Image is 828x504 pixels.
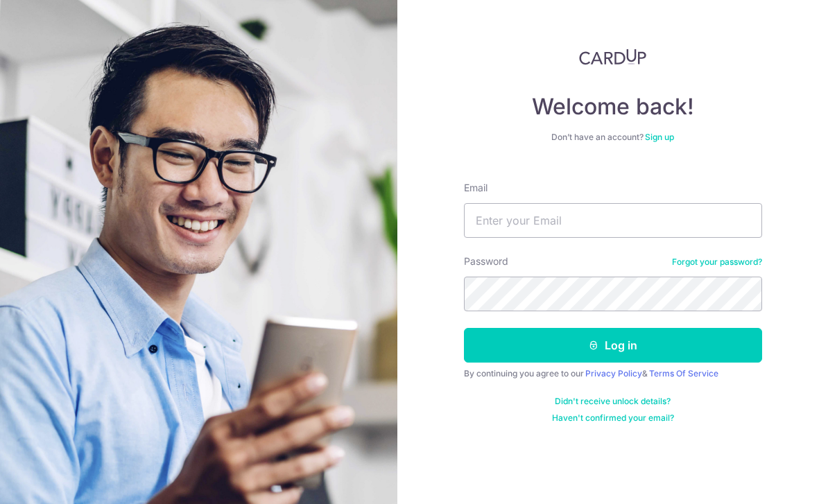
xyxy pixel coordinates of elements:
input: Enter your Email [464,203,762,238]
a: Didn't receive unlock details? [555,396,671,407]
div: Don’t have an account? [464,132,762,143]
label: Email [464,181,488,195]
h4: Welcome back! [464,93,762,121]
a: Terms Of Service [649,368,718,379]
label: Password [464,254,508,268]
a: Haven't confirmed your email? [552,412,674,424]
img: CardUp Logo [579,49,647,65]
a: Privacy Policy [585,368,642,379]
a: Forgot your password? [672,257,762,268]
button: Log in [464,328,762,363]
div: By continuing you agree to our & [464,368,762,379]
a: Sign up [645,132,674,142]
